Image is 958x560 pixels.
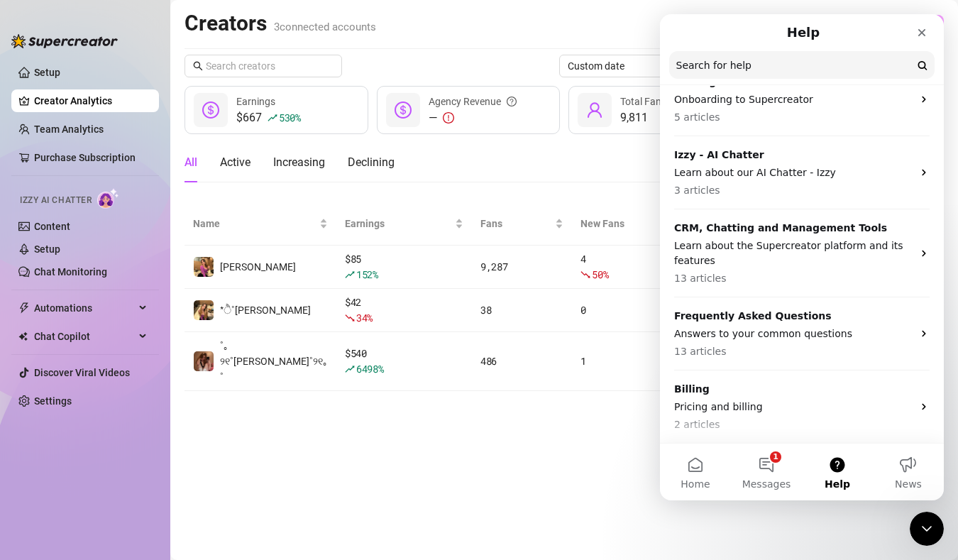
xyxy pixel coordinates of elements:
div: All [185,154,197,171]
span: question-circle [507,94,517,109]
h2: Creators [185,10,376,37]
img: logo-BBDzfeDw.svg [11,34,118,48]
span: Custom date [568,55,700,77]
a: Content [34,221,70,232]
div: Active [220,154,250,171]
a: Creator Analytics [34,89,148,112]
span: Name [193,216,316,231]
span: Automations [34,297,135,319]
div: 1 [580,353,708,369]
img: *ੈ˚daniela*ੈ [194,300,214,320]
img: ˚｡୨୧˚Quinn˚୨୧｡˚ [194,351,214,371]
span: thunderbolt [18,302,30,314]
img: Chat Copilot [18,331,28,341]
div: 9,811 [620,109,666,126]
span: 3 connected accounts [274,21,376,33]
div: Declining [348,154,395,171]
div: $ 540 [345,346,463,377]
span: user [586,101,603,119]
span: rise [268,113,277,123]
span: fall [580,270,590,280]
a: Settings [34,395,72,407]
span: rise [345,270,355,280]
a: Setup [34,67,60,78]
span: dollar-circle [202,101,219,119]
iframe: Intercom live chat [660,14,944,500]
span: Earnings [345,216,452,231]
th: Earnings [336,202,472,246]
th: New Fans [572,202,716,246]
iframe: Intercom live chat [910,512,944,546]
div: 4 [580,251,708,282]
div: $ 42 [345,295,463,326]
a: Team Analytics [34,123,104,135]
input: Search creators [206,58,322,74]
span: fall [345,313,355,323]
span: search [193,61,203,71]
span: 50 % [592,268,608,281]
span: *ੈ˚[PERSON_NAME] [220,304,311,316]
span: dollar-circle [395,101,412,119]
span: exclamation-circle [443,112,454,123]
div: 486 [480,353,563,369]
a: Discover Viral Videos [34,367,130,378]
div: 38 [480,302,563,318]
div: $667 [236,109,301,126]
div: 9,287 [480,259,563,275]
span: Earnings [236,96,275,107]
div: Increasing [273,154,325,171]
span: 34 % [356,311,373,324]
span: rise [345,364,355,374]
span: 6498 % [356,362,384,375]
a: Purchase Subscription [34,146,148,169]
span: Izzy AI Chatter [20,194,92,207]
div: — [429,109,517,126]
a: Setup [34,243,60,255]
img: Daniela [194,257,214,277]
span: Fans [480,216,552,231]
div: $ 85 [345,251,463,282]
div: 0 [580,302,708,318]
span: ˚｡୨୧˚[PERSON_NAME]˚୨୧｡˚ [220,340,328,383]
div: Agency Revenue [429,94,517,109]
span: [PERSON_NAME] [220,261,296,273]
span: Total Fans [620,96,666,107]
span: 530 % [279,111,301,124]
a: Chat Monitoring [34,266,107,278]
th: Name [185,202,336,246]
img: AI Chatter [97,188,119,209]
span: New Fans [580,216,696,231]
span: Chat Copilot [34,325,135,348]
span: 152 % [356,268,378,281]
th: Fans [472,202,572,246]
